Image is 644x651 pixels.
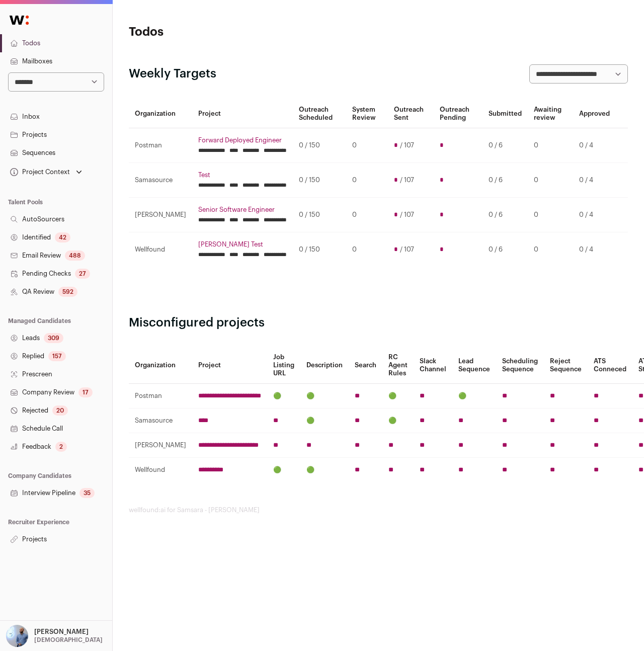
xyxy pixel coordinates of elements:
[129,506,628,514] footer: wellfound:ai for Samsara - [PERSON_NAME]
[452,347,496,384] th: Lead Sequence
[346,163,388,198] td: 0
[4,10,34,30] img: Wellfound
[544,347,588,384] th: Reject Sequence
[58,287,77,297] div: 592
[4,625,105,647] button: Open dropdown
[129,409,192,433] td: Samasource
[129,315,628,331] h2: Misconfigured projects
[482,100,528,128] th: Submitted
[198,206,287,214] a: Senior Software Engineer
[528,163,573,198] td: 0
[346,198,388,232] td: 0
[293,128,346,163] td: 0 / 150
[346,232,388,267] td: 0
[452,384,496,409] td: 🟢
[6,625,28,647] img: 97332-medium_jpg
[267,458,300,482] td: 🟢
[293,198,346,232] td: 0 / 150
[588,347,632,384] th: ATS Conneced
[482,128,528,163] td: 0 / 6
[293,100,346,128] th: Outreach Scheduled
[34,636,103,644] p: [DEMOGRAPHIC_DATA]
[75,269,90,279] div: 27
[129,163,192,198] td: Samasource
[52,405,68,416] div: 20
[528,198,573,232] td: 0
[129,347,192,384] th: Organization
[293,163,346,198] td: 0 / 150
[388,100,434,128] th: Outreach Sent
[267,384,300,409] td: 🟢
[528,128,573,163] td: 0
[129,232,192,267] td: Wellfound
[192,100,293,128] th: Project
[79,488,95,498] div: 35
[55,442,67,452] div: 2
[300,458,349,482] td: 🟢
[55,232,70,242] div: 42
[400,246,414,254] span: / 107
[349,347,382,384] th: Search
[400,176,414,184] span: / 107
[198,240,287,249] a: [PERSON_NAME] Test
[346,128,388,163] td: 0
[300,384,349,409] td: 🟢
[129,198,192,232] td: [PERSON_NAME]
[382,384,414,409] td: 🟢
[129,458,192,482] td: Wellfound
[482,232,528,267] td: 0 / 6
[65,251,85,261] div: 488
[382,347,414,384] th: RC Agent Rules
[34,628,89,636] p: [PERSON_NAME]
[573,198,616,232] td: 0 / 4
[198,136,287,144] a: Forward Deployed Engineer
[8,168,70,176] div: Project Context
[300,409,349,433] td: 🟢
[267,347,300,384] th: Job Listing URL
[44,333,63,343] div: 309
[434,100,482,128] th: Outreach Pending
[573,232,616,267] td: 0 / 4
[129,66,216,82] h2: Weekly Targets
[400,141,414,149] span: / 107
[192,347,267,384] th: Project
[129,433,192,458] td: [PERSON_NAME]
[573,163,616,198] td: 0 / 4
[48,351,66,361] div: 157
[573,100,616,128] th: Approved
[528,100,573,128] th: Awaiting review
[129,100,192,128] th: Organization
[293,232,346,267] td: 0 / 150
[129,128,192,163] td: Postman
[400,211,414,219] span: / 107
[414,347,452,384] th: Slack Channel
[300,347,349,384] th: Description
[573,128,616,163] td: 0 / 4
[78,387,93,397] div: 17
[346,100,388,128] th: System Review
[482,198,528,232] td: 0 / 6
[129,24,295,40] h1: Todos
[496,347,544,384] th: Scheduling Sequence
[198,171,287,179] a: Test
[528,232,573,267] td: 0
[382,409,414,433] td: 🟢
[129,384,192,409] td: Postman
[482,163,528,198] td: 0 / 6
[8,165,84,179] button: Open dropdown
